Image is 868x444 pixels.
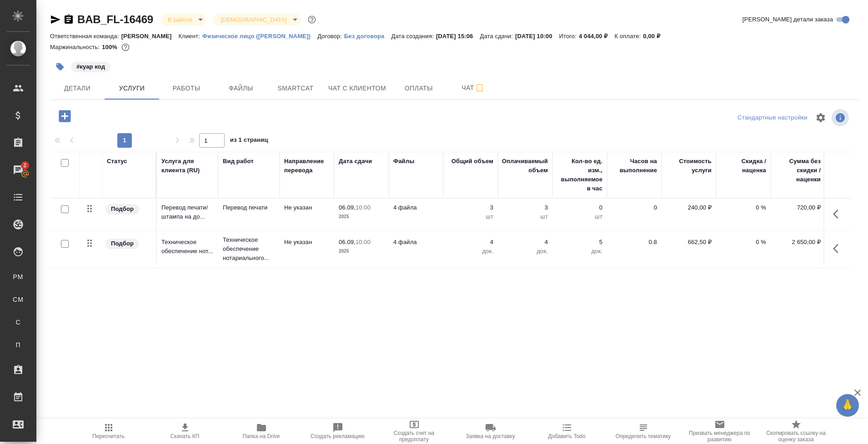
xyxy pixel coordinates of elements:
p: Не указан [284,203,330,212]
button: Заявка на доставку [452,419,529,444]
p: 0 [557,203,602,212]
p: 4 [502,238,548,247]
p: Дата сдачи: [480,33,515,40]
p: док. [448,247,493,256]
span: куар код [70,62,111,70]
p: 10:00 [356,239,371,245]
p: 0 % [721,203,766,212]
span: Чат с клиентом [328,83,386,94]
div: Дата сдачи [339,157,372,166]
p: Не указан [284,238,330,247]
button: Создать рекламацию [300,419,376,444]
div: Направление перевода [284,157,330,175]
button: Определить тематику [605,419,682,444]
div: split button [735,111,810,125]
button: [DEMOGRAPHIC_DATA] [218,16,289,24]
div: Вид работ [223,157,254,166]
p: #куар код [76,62,105,71]
div: Оплачиваемый объем [502,157,548,175]
div: Стоимость услуги [666,157,712,175]
span: Smartcat [274,83,317,94]
button: Скопировать ссылку [63,14,74,25]
span: из 1 страниц [230,135,268,148]
a: Без договора [344,32,391,40]
p: 4 файла [393,203,439,212]
p: Перевод печати/штампа на до... [161,203,214,221]
span: Пересчитать [92,433,125,439]
a: PM [7,268,30,286]
button: Призвать менеджера по развитию [682,419,758,444]
p: 2025 [339,247,384,256]
button: Добавить Todo [529,419,605,444]
div: Скидка / наценка [721,157,766,175]
span: Детали [55,83,99,94]
p: Итого: [559,33,579,40]
button: Добавить услугу [52,107,77,125]
p: Ответственная команда: [50,33,121,40]
span: Оплаты [397,83,441,94]
p: 662,50 ₽ [666,238,712,247]
p: 0,00 ₽ [643,33,667,40]
button: Создать счет на предоплату [376,419,452,444]
a: П [7,336,30,354]
span: П [11,340,25,349]
p: [DATE] 10:00 [515,33,559,40]
span: Настроить таблицу [810,107,832,129]
a: BAB_FL-16469 [77,13,153,25]
div: Файлы [393,157,414,166]
p: Физическое лицо ([PERSON_NAME]) [202,33,317,40]
span: Скопировать ссылку на оценку заказа [763,430,829,443]
p: 240,00 ₽ [666,203,712,212]
p: Техническое обеспечение нот... [161,238,214,256]
span: Призвать менеджера по развитию [687,430,753,443]
svg: Подписаться [474,83,485,94]
a: 2 [2,159,34,181]
button: Пересчитать [70,419,147,444]
button: Папка на Drive [223,419,300,444]
span: Создать рекламацию [311,433,365,439]
button: Скопировать ссылку для ЯМессенджера [50,14,61,25]
div: Общий объем [452,157,493,166]
p: Маржинальность: [50,44,102,50]
span: Папка на Drive [243,433,280,439]
p: Клиент: [179,33,202,40]
p: 2 650,00 ₽ [775,238,821,247]
p: 720,00 ₽ [775,203,821,212]
button: Скачать КП [147,419,223,444]
p: Перевод печати [223,203,275,212]
p: Без договора [344,33,391,40]
div: В работе [213,14,300,26]
a: С [7,313,30,331]
p: [DATE] 15:06 [436,33,480,40]
button: В работе [165,16,195,24]
span: Создать счет на предоплату [381,430,447,443]
p: шт [557,212,602,221]
div: В работе [161,14,206,26]
button: Скопировать ссылку на оценку заказа [758,419,834,444]
p: 3 [502,203,548,212]
div: Сумма без скидки / наценки [775,157,821,184]
p: 0 % [721,238,766,247]
div: Услуга для клиента (RU) [161,157,214,175]
span: Добавить Todo [548,433,585,439]
p: шт [502,212,548,221]
span: Чат [452,82,495,94]
span: Услуги [110,83,154,94]
td: 0.8 [607,233,662,265]
p: Подбор [111,205,134,214]
p: 5 [557,238,602,247]
div: Часов на выполнение [612,157,657,175]
span: Скачать КП [171,433,200,439]
p: Договор: [317,33,344,40]
span: С [11,318,25,327]
p: 4 044,00 ₽ [579,33,615,40]
p: шт [448,212,493,221]
span: Работы [165,83,208,94]
span: Определить тематику [616,433,671,439]
p: 3 [448,203,493,212]
p: 10:00 [356,204,371,211]
p: 06.09, [339,204,356,211]
span: 2 [18,161,32,170]
p: док. [502,247,548,256]
p: 4 [448,238,493,247]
